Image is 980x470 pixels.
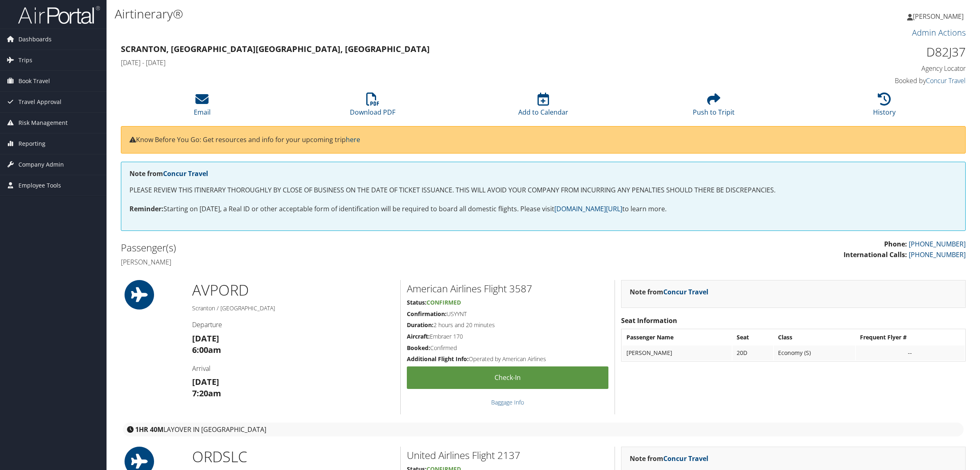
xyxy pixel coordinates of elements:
[407,282,608,296] h2: American Airlines Flight 3587
[129,169,208,178] strong: Note from
[909,240,966,249] a: [PHONE_NUMBER]
[407,344,430,352] strong: Booked:
[121,258,537,267] h4: [PERSON_NAME]
[346,135,360,144] a: here
[115,5,686,23] h1: Airtinerary®
[926,76,966,85] a: Concur Travel
[909,250,966,259] a: [PHONE_NUMBER]
[407,298,426,306] strong: Status:
[18,92,61,112] span: Travel Approval
[129,204,163,213] strong: Reminder:
[913,12,964,21] span: [PERSON_NAME]
[129,204,957,215] p: Starting on [DATE], a Real ID or other acceptable form of identification will be required to boar...
[733,330,773,345] th: Seat
[407,344,608,352] h5: Confirmed
[860,349,960,357] div: --
[18,113,68,133] span: Risk Management
[18,154,64,175] span: Company Admin
[192,388,221,399] strong: 7:20am
[163,169,208,178] a: Concur Travel
[518,97,568,117] a: Add to Calendar
[194,97,211,117] a: Email
[693,97,735,117] a: Push to Tripit
[907,4,972,29] a: [PERSON_NAME]
[622,330,732,345] th: Passenger Name
[407,366,608,389] a: Check-in
[407,321,608,329] h5: 2 hours and 20 minutes
[407,332,430,340] strong: Aircraft:
[129,135,957,145] p: Know Before You Go: Get resources and info for your upcoming trip
[407,310,608,318] h5: USYYNT
[18,71,50,91] span: Book Travel
[192,304,394,312] h5: Scranton / [GEOGRAPHIC_DATA]
[856,330,964,345] th: Frequent Flyer #
[192,333,219,344] strong: [DATE]
[774,330,855,345] th: Class
[18,175,61,196] span: Employee Tools
[630,287,708,296] strong: Note from
[630,454,708,463] strong: Note from
[192,376,219,387] strong: [DATE]
[192,344,221,355] strong: 6:00am
[663,454,708,463] a: Concur Travel
[873,97,896,117] a: History
[621,316,677,325] strong: Seat Information
[18,133,45,154] span: Reporting
[407,310,447,318] strong: Confirmation:
[121,58,751,67] h4: [DATE] - [DATE]
[350,97,395,117] a: Download PDF
[407,355,608,363] h5: Operated by American Airlines
[554,204,622,213] a: [DOMAIN_NAME][URL]
[135,425,163,434] strong: 1HR 40M
[407,321,433,329] strong: Duration:
[18,29,52,50] span: Dashboards
[764,76,966,85] h4: Booked by
[426,298,461,306] span: Confirmed
[192,280,394,301] h1: AVP ORD
[123,423,964,436] div: layover in [GEOGRAPHIC_DATA]
[884,240,907,249] strong: Phone:
[663,287,708,296] a: Concur Travel
[407,332,608,341] h5: Embraer 170
[622,346,732,360] td: [PERSON_NAME]
[192,447,394,467] h1: ORD SLC
[192,364,394,373] h4: Arrival
[192,320,394,329] h4: Departure
[121,43,430,54] strong: Scranton, [GEOGRAPHIC_DATA] [GEOGRAPHIC_DATA], [GEOGRAPHIC_DATA]
[733,346,773,360] td: 20D
[129,185,957,196] p: PLEASE REVIEW THIS ITINERARY THOROUGHLY BY CLOSE OF BUSINESS ON THE DATE OF TICKET ISSUANCE. THIS...
[764,64,966,73] h4: Agency Locator
[18,50,32,70] span: Trips
[912,27,966,38] a: Admin Actions
[844,250,907,259] strong: International Calls:
[491,398,524,406] a: Baggage Info
[18,5,100,25] img: airportal-logo.png
[764,43,966,61] h1: D82J37
[121,241,537,255] h2: Passenger(s)
[407,448,608,462] h2: United Airlines Flight 2137
[774,346,855,360] td: Economy (S)
[407,355,469,363] strong: Additional Flight Info:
